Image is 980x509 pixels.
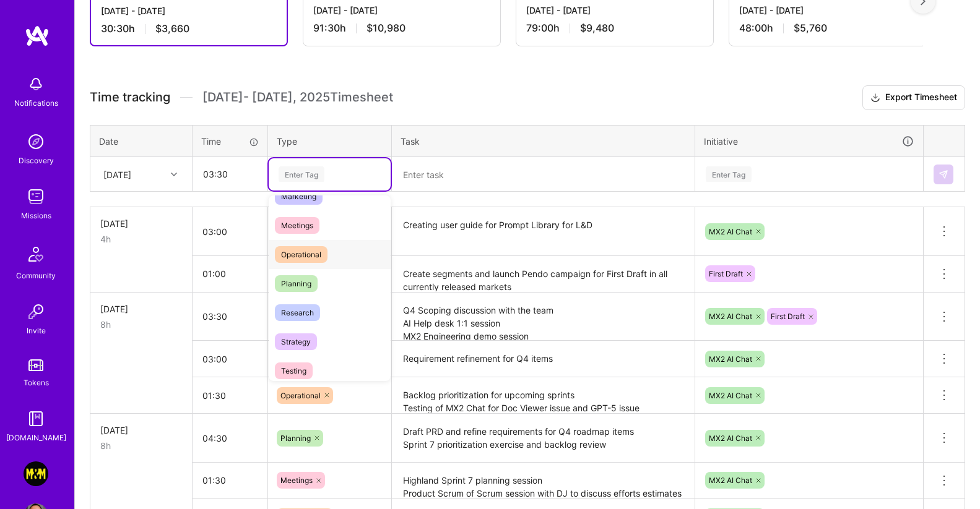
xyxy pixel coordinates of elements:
[709,476,752,485] span: MX2 AI Chat
[100,233,182,246] div: 4h
[171,171,177,178] i: icon Chevron
[27,324,46,337] div: Invite
[100,424,182,437] div: [DATE]
[275,246,327,263] span: Operational
[280,391,321,400] span: Operational
[24,129,48,154] img: discovery
[280,434,311,443] span: Planning
[14,96,58,109] div: Notifications
[580,22,614,35] span: $9,480
[100,439,182,452] div: 8h
[393,464,693,498] textarea: Highland Sprint 7 planning session Product Scrum of Scrum session with DJ to discuss efforts esti...
[193,158,267,190] input: HH:MM
[366,22,405,35] span: $10,980
[90,125,193,157] th: Date
[193,464,267,497] input: HH:MM
[393,342,693,376] textarea: Requirement refinement for Q4 items
[870,92,880,105] i: icon Download
[739,4,916,17] div: [DATE] - [DATE]
[21,209,51,222] div: Missions
[280,476,313,485] span: Meetings
[24,406,48,431] img: guide book
[25,25,50,47] img: logo
[21,239,51,269] img: Community
[393,379,693,413] textarea: Backlog prioritization for upcoming sprints Testing of MX2 Chat for Doc Viewer issue and GPT-5 issue
[201,135,259,148] div: Time
[313,22,490,35] div: 91:30 h
[155,22,189,35] span: $3,660
[202,90,393,105] span: [DATE] - [DATE] , 2025 Timesheet
[704,134,914,148] div: Initiative
[275,188,323,205] span: Marketing
[939,169,948,179] img: Submit
[28,359,43,371] img: tokens
[6,431,66,444] div: [DOMAIN_NAME]
[90,90,170,105] span: Time tracking
[706,165,752,184] div: Enter Tag
[709,354,752,364] span: MX2 AI Chat
[16,269,56,282] div: Community
[313,4,490,17] div: [DATE] - [DATE]
[771,312,805,321] span: First Draft
[193,343,267,375] input: HH:MM
[101,22,277,35] div: 30:30 h
[24,376,49,389] div: Tokens
[193,300,267,333] input: HH:MM
[100,318,182,331] div: 8h
[19,154,54,167] div: Discovery
[392,125,695,157] th: Task
[193,379,267,412] input: HH:MM
[526,4,703,17] div: [DATE] - [DATE]
[24,72,48,96] img: bell
[193,215,267,248] input: HH:MM
[709,434,752,443] span: MX2 AI Chat
[275,217,319,234] span: Meetings
[862,85,965,110] button: Export Timesheet
[275,333,317,350] span: Strategy
[709,312,752,321] span: MX2 AI Chat
[20,461,51,486] a: Morgan & Morgan: Document Management Product Manager
[393,208,693,255] textarea: Creating user guide for Prompt Library for L&D
[794,22,827,35] span: $5,760
[100,217,182,230] div: [DATE]
[393,257,693,291] textarea: Create segments and launch Pendo campaign for First Draft in all currently released markets
[393,415,693,461] textarea: Draft PRD and refine requirements for Q4 roadmap items Sprint 7 prioritization exercise and backl...
[709,391,752,400] span: MX2 AI Chat
[393,294,693,340] textarea: Q4 Scoping discussion with the team AI Help desk 1:1 session MX2 Engineering demo session Cross-t...
[101,4,277,17] div: [DATE] - [DATE]
[709,227,752,236] span: MX2 AI Chat
[275,362,313,379] span: Testing
[193,422,267,455] input: HH:MM
[268,125,392,157] th: Type
[275,275,318,292] span: Planning
[279,165,324,184] div: Enter Tag
[24,461,48,486] img: Morgan & Morgan: Document Management Product Manager
[275,304,320,321] span: Research
[709,269,743,278] span: First Draft
[100,302,182,315] div: [DATE]
[24,184,48,209] img: teamwork
[24,299,48,324] img: Invite
[526,22,703,35] div: 79:00 h
[739,22,916,35] div: 48:00 h
[103,168,131,181] div: [DATE]
[193,257,267,290] input: HH:MM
